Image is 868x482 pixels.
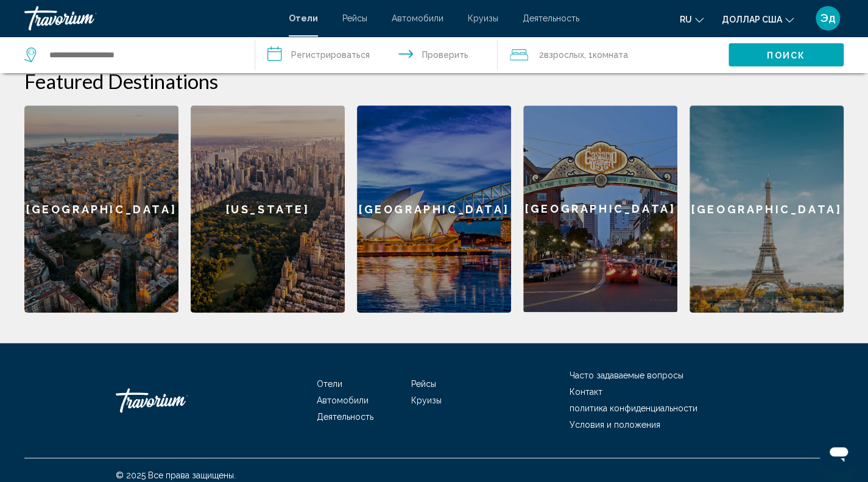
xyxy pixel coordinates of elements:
[680,10,704,28] button: Изменить язык
[729,43,844,66] button: Поиск
[116,470,236,480] font: © 2025 Все права защищены.
[523,13,579,23] a: Деятельность
[570,403,697,413] a: политика конфиденциальности
[539,50,544,60] font: 2
[680,15,692,24] font: ru
[593,50,628,60] font: комната
[722,15,782,24] font: доллар США
[255,37,498,73] button: Даты заезда и выезда
[468,13,498,23] a: Круизы
[411,379,436,389] a: Рейсы
[498,37,729,73] button: Путешественники: 2 взрослых, 0 детей
[116,382,238,419] a: Травориум
[317,412,373,422] a: Деятельность
[722,10,794,28] button: Изменить валюту
[690,105,844,313] a: [GEOGRAPHIC_DATA]
[317,395,369,405] a: Автомобили
[584,50,593,60] font: , 1
[570,420,660,430] a: Условия и положения
[392,13,443,23] a: Автомобили
[570,387,602,397] a: Контакт
[819,433,858,472] iframe: Кнопка запуска окна обмена сообщениями
[289,13,318,23] a: Отели
[820,12,836,24] font: Эд
[544,50,584,60] font: взрослых
[24,6,277,30] a: Травориум
[570,370,683,380] a: Часто задаваемые вопросы
[767,51,805,60] font: Поиск
[523,105,677,312] div: [GEOGRAPHIC_DATA]
[191,105,345,313] a: [US_STATE]
[342,13,367,23] a: Рейсы
[317,379,342,389] a: Отели
[24,69,844,93] h2: Featured Destinations
[24,105,178,313] a: [GEOGRAPHIC_DATA]
[411,395,442,405] a: Круизы
[523,105,677,313] a: [GEOGRAPHIC_DATA]
[357,105,511,313] a: [GEOGRAPHIC_DATA]
[812,5,844,31] button: Меню пользователя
